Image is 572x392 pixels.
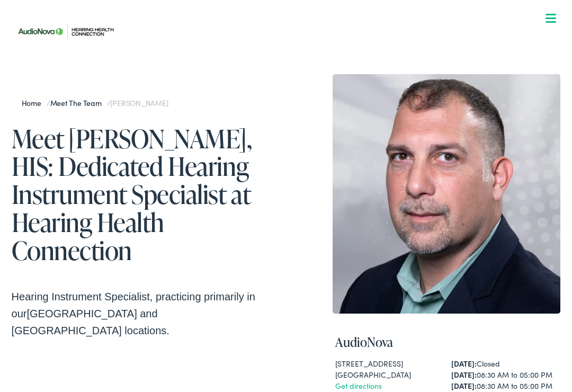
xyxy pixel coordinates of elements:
[333,74,560,314] img: Ken Mashraky HIS is a hearing instrument specialist at Hearing Health Connection in Monroeville, PA.
[22,97,168,108] span: / /
[12,124,286,264] h1: Meet [PERSON_NAME], HIS: Dedicated Hearing Instrument Specialist at Hearing Health Connection
[451,369,477,380] strong: [DATE]:
[335,358,442,369] div: [STREET_ADDRESS]
[12,288,286,339] p: Hearing Instrument Specialist, practicing primarily in our locations.
[22,97,47,108] a: Home
[50,97,107,108] a: Meet the Team
[110,97,168,108] span: [PERSON_NAME]
[335,380,382,391] a: Get directions
[335,369,442,380] div: [GEOGRAPHIC_DATA]
[20,42,561,75] a: What We Offer
[12,308,158,336] span: [GEOGRAPHIC_DATA] and [GEOGRAPHIC_DATA]
[451,380,477,391] strong: [DATE]:
[451,358,477,369] strong: [DATE]:
[335,335,558,350] h4: AudioNova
